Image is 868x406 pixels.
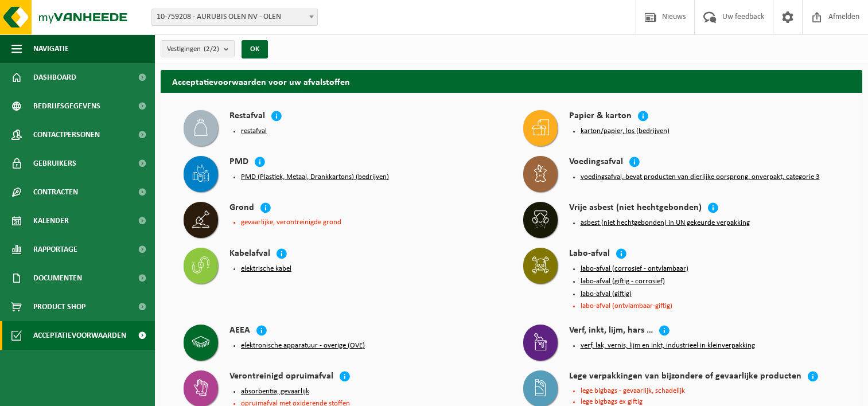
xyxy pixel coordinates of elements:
[229,110,265,123] h4: Restafval
[581,173,820,182] button: voedingsafval, bevat producten van dierlijke oorsprong, onverpakt, categorie 3
[241,264,291,274] button: elektrische kabel
[241,218,500,226] li: gevaarlijke, verontreinigde grond
[569,110,632,123] h4: Papier & karton
[581,264,688,274] button: labo-afval (corrosief - ontvlambaar)
[161,40,235,57] button: Vestigingen(2/2)
[241,173,389,182] button: PMD (Plastiek, Metaal, Drankkartons) (bedrijven)
[241,341,365,350] button: elektronische apparatuur - overige (OVE)
[241,387,309,396] button: absorbentia, gevaarlijk
[33,120,100,149] span: Contactpersonen
[33,264,82,292] span: Documenten
[229,248,270,261] h4: Kabelafval
[204,45,219,53] count: (2/2)
[33,178,78,206] span: Contracten
[581,387,840,395] li: lege bigbags - gevaarlijk, schadelijk
[241,127,267,136] button: restafval
[569,156,623,169] h4: Voedingsafval
[581,218,750,228] button: asbest (niet hechtgebonden) in UN gekeurde verpakking
[229,202,254,215] h4: Grond
[569,370,801,384] h4: Lege verpakkingen van bijzondere of gevaarlijke producten
[581,127,670,136] button: karton/papier, los (bedrijven)
[161,70,862,92] h2: Acceptatievoorwaarden voor uw afvalstoffen
[33,235,77,264] span: Rapportage
[167,41,219,58] span: Vestigingen
[242,40,268,58] button: OK
[33,92,100,120] span: Bedrijfsgegevens
[33,292,85,321] span: Product Shop
[581,341,755,350] button: verf, lak, vernis, lijm en inkt, industrieel in kleinverpakking
[151,9,318,26] span: 10-759208 - AURUBIS OLEN NV - OLEN
[33,206,69,235] span: Kalender
[581,290,632,299] button: labo-afval (giftig)
[33,321,126,350] span: Acceptatievoorwaarden
[581,302,840,310] li: labo-afval (ontvlambaar-giftig)
[569,248,610,261] h4: Labo-afval
[229,156,248,169] h4: PMD
[152,9,317,25] span: 10-759208 - AURUBIS OLEN NV - OLEN
[581,398,840,405] li: lege bigbags ex giftig
[229,325,250,338] h4: AEEA
[229,370,333,384] h4: Verontreinigd opruimafval
[33,34,69,63] span: Navigatie
[33,63,76,92] span: Dashboard
[581,277,665,286] button: labo-afval (giftig - corrosief)
[33,149,76,178] span: Gebruikers
[569,202,702,215] h4: Vrije asbest (niet hechtgebonden)
[569,325,653,338] h4: Verf, inkt, lijm, hars …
